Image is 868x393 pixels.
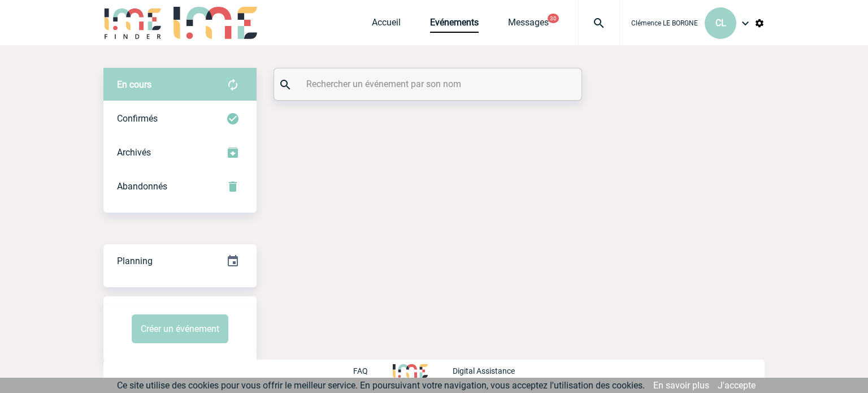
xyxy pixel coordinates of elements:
img: http://www.idealmeetingsevents.fr/ [393,364,428,378]
p: Digital Assistance [453,366,515,375]
input: Rechercher un événement par son nom [303,76,555,92]
span: Clémence LE BORGNE [631,19,698,27]
div: Retrouvez ici tous les événements que vous avez décidé d'archiver [103,136,257,170]
button: Créer un événement [132,314,228,343]
span: En cours [117,79,151,90]
a: Accueil [372,17,401,33]
a: Evénements [430,17,479,33]
div: Retrouvez ici tous vos événements organisés par date et état d'avancement [103,244,257,278]
span: Archivés [117,147,151,158]
span: Ce site utilise des cookies pour vous offrir le meilleur service. En poursuivant votre navigation... [117,380,645,391]
p: FAQ [353,366,368,375]
span: CL [715,18,726,28]
span: Planning [117,256,153,266]
div: Retrouvez ici tous vos événements annulés [103,170,257,204]
div: Retrouvez ici tous vos évènements avant confirmation [103,68,257,102]
button: 30 [548,14,559,23]
span: Abandonnés [117,181,167,192]
a: Messages [508,17,549,33]
img: IME-Finder [103,7,162,39]
a: FAQ [353,365,393,375]
a: Planning [103,244,257,277]
a: En savoir plus [653,380,709,391]
a: J'accepte [718,380,756,391]
span: Confirmés [117,113,158,124]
